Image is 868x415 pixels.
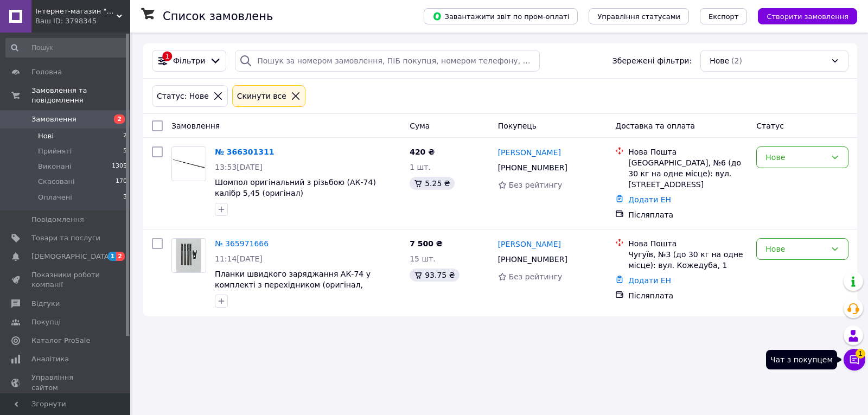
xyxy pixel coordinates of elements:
span: Показники роботи компанії [31,270,100,290]
span: Виконані [38,162,72,171]
a: Додати ЕН [628,276,671,285]
div: Нова Пошта [628,146,748,157]
span: Покупці [31,317,61,327]
a: № 365971666 [215,239,269,248]
span: Нові [38,131,54,141]
div: Післяплата [628,209,748,220]
a: Планки швидкого заряджання АК-74 у комплекті з перехідником (оригінал, радянського виробництва) [215,270,371,300]
div: Ваш ID: 3798345 [35,16,130,26]
div: 93.75 ₴ [410,269,459,282]
span: Відгуки [31,299,60,309]
span: Без рейтингу [509,181,563,189]
a: № 366301311 [215,148,274,156]
span: 3 [123,193,127,202]
span: Оплачені [38,193,72,202]
span: Замовлення [31,114,76,124]
span: 1 шт. [410,163,431,171]
span: Покупець [498,122,537,130]
div: [PHONE_NUMBER] [496,252,570,267]
span: Нове [710,55,729,66]
span: 420 ₴ [410,148,435,156]
button: Управління статусами [589,8,689,24]
span: 2 [123,131,127,141]
span: Товари та послуги [31,233,100,243]
span: Управління сайтом [31,373,100,392]
span: Замовлення та повідомлення [31,86,130,105]
a: Додати ЕН [628,195,671,204]
span: 13:53[DATE] [215,163,263,171]
input: Пошук [5,38,128,58]
a: [PERSON_NAME] [498,147,561,158]
div: Cкинути все [235,90,289,102]
span: 7 500 ₴ [410,239,443,248]
a: Шомпол оригінальний з різьбою (АК-74) калібр 5,45 (оригінал) [215,178,376,197]
span: Головна [31,67,62,77]
a: Створити замовлення [747,11,857,20]
span: Каталог ProSale [31,336,90,346]
div: Післяплата [628,290,748,301]
div: Чугуїв, №3 (до 30 кг на одне місце): вул. Кожедуба, 1 [628,249,748,271]
img: Фото товару [176,239,202,272]
span: Замовлення [171,122,220,130]
a: [PERSON_NAME] [498,239,561,250]
span: 1 [108,252,117,261]
span: 5 [123,146,127,156]
span: 2 [114,114,125,124]
span: [DEMOGRAPHIC_DATA] [31,252,112,261]
span: Завантажити звіт по пром-оплаті [432,11,569,21]
h1: Список замовлень [163,10,273,23]
span: Створити замовлення [767,12,848,21]
span: (2) [731,56,742,65]
div: 5.25 ₴ [410,177,454,190]
div: Нова Пошта [628,238,748,249]
span: Прийняті [38,146,72,156]
span: Аналітика [31,354,69,364]
button: Завантажити звіт по пром-оплаті [424,8,578,24]
div: [GEOGRAPHIC_DATA], №6 (до 30 кг на одне місце): вул. [STREET_ADDRESS] [628,157,748,190]
a: Фото товару [171,238,206,273]
span: Статус [756,122,784,130]
span: Фільтри [173,55,205,66]
img: Фото товару [172,155,206,173]
button: Створити замовлення [758,8,857,24]
span: 2 [116,252,125,261]
span: Без рейтингу [509,272,563,281]
span: 1 [856,349,865,359]
span: 170 [116,177,127,187]
div: Нове [765,243,826,255]
span: Експорт [709,12,739,21]
div: Нове [765,151,826,163]
span: Управління статусами [597,12,680,21]
div: Чат з покупцем [766,350,837,369]
button: Експорт [700,8,748,24]
span: Скасовані [38,177,75,187]
span: Збережені фільтри: [612,55,692,66]
span: 15 шт. [410,254,436,263]
span: 11:14[DATE] [215,254,263,263]
a: Фото товару [171,146,206,181]
span: 1305 [112,162,127,171]
span: Інтернет-магазин "ТСК Едельвейс" [35,7,117,16]
div: [PHONE_NUMBER] [496,160,570,175]
span: Повідомлення [31,215,84,225]
div: Статус: Нове [155,90,211,102]
span: Доставка та оплата [615,122,695,130]
input: Пошук за номером замовлення, ПІБ покупця, номером телефону, Email, номером накладної [235,50,540,72]
button: Чат з покупцем1 [844,349,865,371]
span: Cума [410,122,430,130]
